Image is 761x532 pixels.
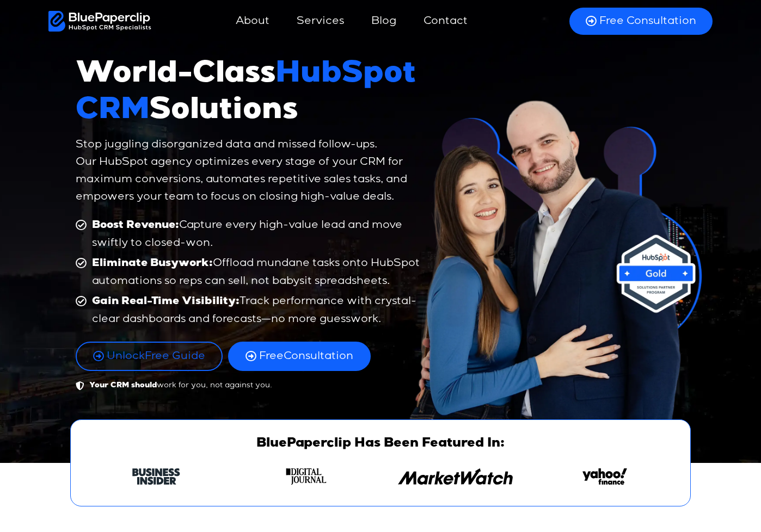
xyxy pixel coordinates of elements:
a: Services [286,8,355,34]
h1: World-Class Solutions [76,58,425,131]
a: About [225,8,280,34]
div: 4 / 4 [536,468,674,490]
span: Free Consultation [599,14,696,28]
img: MarketWatch [398,468,513,485]
b: Gain Real-Time Visibility: [92,296,240,307]
div: Image Carousel [87,468,674,490]
span: Unlock [107,351,145,362]
div: 1 / 4 [87,468,226,490]
span: work for you, not against you. [87,379,272,392]
span: Free [259,351,284,362]
span: Offload mundane tasks onto HubSpot automations so reps can sell, not babysit spreadsheets. [89,255,425,290]
h2: BluePaperclip Has Been Featured In: [87,436,674,452]
a: Blog [360,8,407,34]
div: 2 / 4 [237,468,376,490]
img: World-Class HubSpot CRM Solutions | BluePaperclip [408,94,707,419]
p: Stop juggling disorganized data and missed follow-ups. Our HubSpot agency optimizes every stage o... [76,136,425,206]
a: FreeConsultation [228,342,371,371]
span: Capture every high-value lead and move swiftly to closed-won. [89,216,425,252]
img: Business Insider [132,468,180,485]
b: Boost Revenue: [92,220,179,231]
span: Consultation [259,349,353,363]
img: Yahoofinance [582,468,627,485]
b: Eliminate Busywork: [92,258,213,269]
img: DigitalJournal [285,468,326,485]
img: BluePaperClip Logo White [48,11,151,32]
span: Free Guide [107,349,205,363]
b: Your CRM should [89,382,157,389]
nav: Menu [151,8,556,34]
div: 3 / 4 [386,468,525,490]
a: Free Consultation [569,8,713,35]
a: UnlockFree Guide [76,342,223,371]
span: Track performance with crystal-clear dashboards and forecasts—no more guesswork. [89,293,425,328]
a: Contact [413,8,478,34]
